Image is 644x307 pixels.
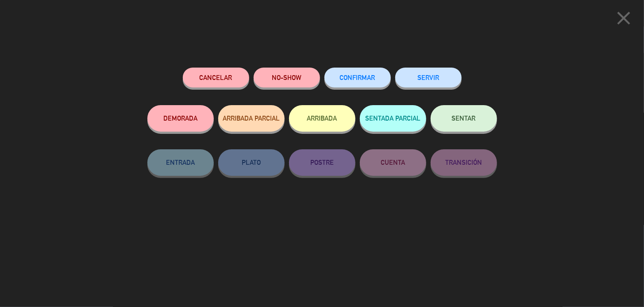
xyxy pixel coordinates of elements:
[360,105,426,132] button: SENTADA PARCIAL
[431,105,497,132] button: SENTAR
[218,149,285,176] button: PLATO
[183,68,249,87] button: Cancelar
[218,105,285,132] button: ARRIBADA PARCIAL
[340,74,375,81] span: CONFIRMAR
[324,68,391,87] button: CONFIRMAR
[431,149,497,176] button: TRANSICIÓN
[452,114,476,122] span: SENTAR
[360,149,426,176] button: CUENTA
[613,7,635,29] i: close
[147,149,214,176] button: ENTRADA
[289,149,355,176] button: POSTRE
[289,105,355,132] button: ARRIBADA
[254,68,320,87] button: NO-SHOW
[610,7,637,33] button: close
[395,68,462,87] button: SERVIR
[147,105,214,132] button: DEMORADA
[223,114,280,122] span: ARRIBADA PARCIAL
